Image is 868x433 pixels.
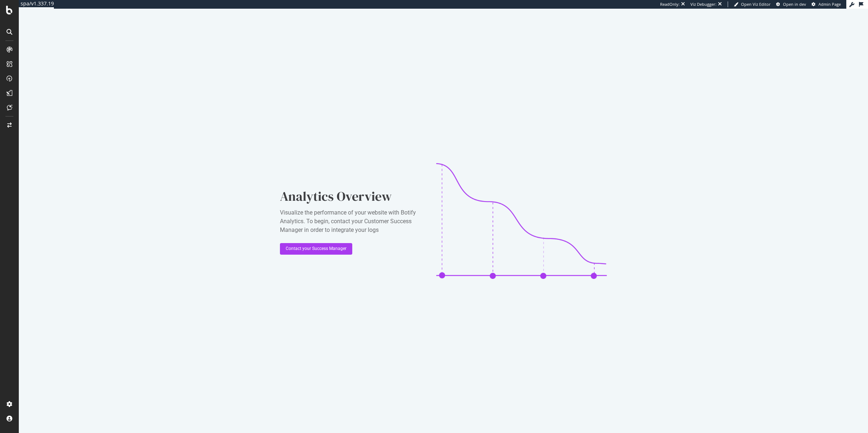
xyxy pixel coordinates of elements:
[280,208,425,234] div: Visualize the performance of your website with Botify Analytics. To begin, contact your Customer ...
[690,1,716,7] div: Viz Debugger:
[741,1,771,7] span: Open Viz Editor
[280,243,352,255] button: Contact your Success Manager
[783,1,806,7] span: Open in dev
[286,246,346,252] div: Contact your Success Manager
[776,1,806,7] a: Open in dev
[812,1,841,7] a: Admin Page
[734,1,771,7] a: Open Viz Editor
[280,187,425,205] div: Analytics Overview
[436,163,607,279] img: CaL_T18e.png
[660,1,680,7] div: ReadOnly:
[818,1,841,7] span: Admin Page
